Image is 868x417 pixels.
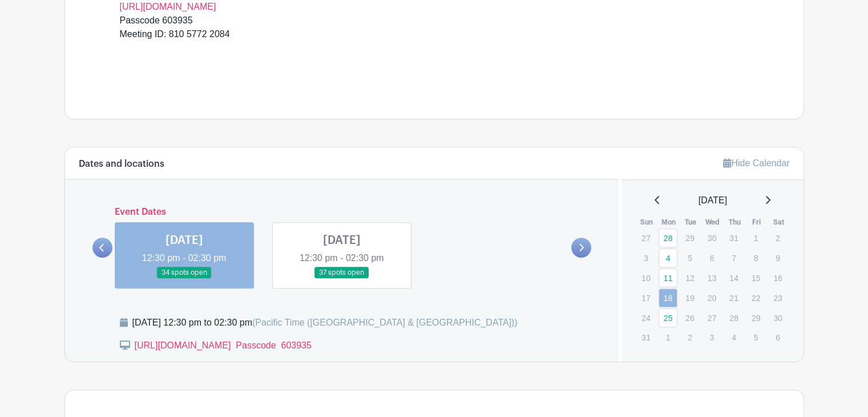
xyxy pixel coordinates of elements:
[636,328,655,346] p: 31
[768,309,787,327] p: 30
[768,328,787,346] p: 6
[636,249,655,267] p: 3
[703,229,721,247] p: 30
[659,328,677,346] p: 1
[658,216,680,228] th: Mon
[746,289,765,307] p: 22
[703,309,721,327] p: 27
[746,249,765,267] p: 8
[768,289,787,307] p: 23
[724,289,743,307] p: 21
[636,309,655,327] p: 24
[768,269,787,287] p: 16
[680,269,699,287] p: 12
[659,248,677,267] a: 4
[746,216,768,228] th: Fri
[724,269,743,287] p: 14
[120,2,216,11] a: [URL][DOMAIN_NAME]
[659,268,677,287] a: 11
[703,269,721,287] p: 13
[680,328,699,346] p: 2
[746,269,765,287] p: 15
[636,229,655,247] p: 27
[703,289,721,307] p: 20
[723,158,789,168] a: Hide Calendar
[724,216,746,228] th: Thu
[724,309,743,327] p: 28
[724,229,743,247] p: 31
[746,309,765,327] p: 29
[724,328,743,346] p: 4
[724,249,743,267] p: 7
[659,308,677,327] a: 25
[768,249,787,267] p: 9
[703,249,721,267] p: 6
[768,216,790,228] th: Sat
[659,288,677,307] a: 18
[680,289,699,307] p: 19
[746,229,765,247] p: 1
[252,318,518,327] span: (Pacific Time ([GEOGRAPHIC_DATA] & [GEOGRAPHIC_DATA]))
[680,229,699,247] p: 29
[135,340,312,350] a: [URL][DOMAIN_NAME] Passcode 603935
[680,309,699,327] p: 26
[636,216,658,228] th: Sun
[680,249,699,267] p: 5
[699,194,727,207] span: [DATE]
[112,207,572,218] h6: Event Dates
[659,228,677,247] a: 28
[768,229,787,247] p: 2
[680,216,702,228] th: Tue
[636,289,655,307] p: 17
[132,316,518,330] div: [DATE] 12:30 pm to 02:30 pm
[79,159,164,170] h6: Dates and locations
[120,27,749,55] div: Meeting ID: 810 5772 2084
[746,328,765,346] p: 5
[636,269,655,287] p: 10
[703,328,721,346] p: 3
[702,216,724,228] th: Wed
